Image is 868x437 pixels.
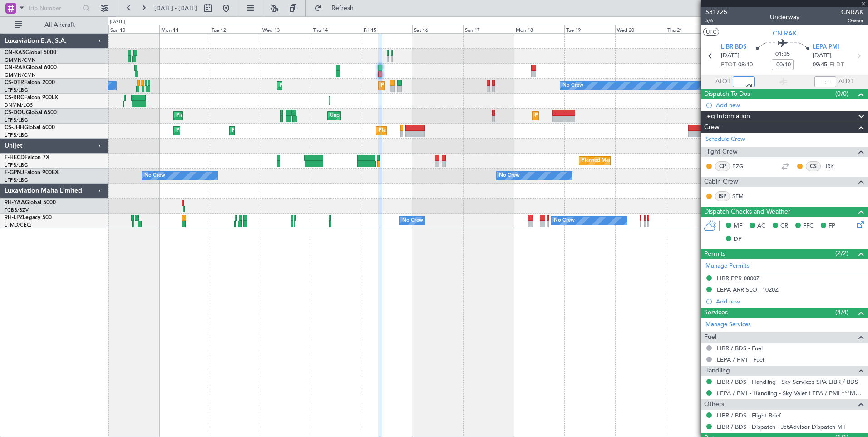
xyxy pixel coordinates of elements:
span: Fuel [704,332,716,343]
span: 531725 [705,7,727,17]
span: [DATE] [721,51,740,60]
div: [DATE] [110,18,125,26]
span: Dispatch Checks and Weather [704,207,790,217]
span: CR [780,222,788,231]
a: F-GPNJFalcon 900EX [5,170,59,175]
a: FCBB/BZV [5,207,29,214]
span: (0/0) [835,89,848,99]
span: ELDT [829,60,844,70]
span: CS-DOU [5,110,26,115]
span: ATOT [715,77,730,86]
span: Services [704,308,728,318]
a: Manage Permits [705,262,750,271]
div: Fri 15 [362,25,413,33]
div: Planned Maint [GEOGRAPHIC_DATA] ([GEOGRAPHIC_DATA]) [232,124,375,138]
span: Leg Information [704,111,750,122]
div: No Crew [554,214,575,228]
span: FP [829,222,835,231]
a: CS-JHHGlobal 6000 [5,125,55,130]
span: CNRAK [841,7,863,17]
div: Tue 12 [210,25,261,33]
a: BZG [732,162,753,170]
span: AC [757,222,765,231]
div: No Crew [562,79,583,93]
a: SEM [732,192,753,200]
span: LIBR BDS [721,43,746,52]
span: CN-KAS [5,50,25,55]
a: LFPB/LBG [5,177,28,184]
button: All Aircraft [10,18,99,32]
span: 9H-LPZ [5,215,23,220]
span: Handling [704,366,730,376]
div: Tue 19 [564,25,615,33]
a: LEPA / PMI - Handling - Sky Valet LEPA / PMI ***MYHANDLING*** [717,389,863,397]
a: LFMD/CEQ [5,222,31,228]
div: Mon 11 [159,25,210,33]
span: Refresh [324,5,362,11]
div: Unplanned Maint [GEOGRAPHIC_DATA] ([GEOGRAPHIC_DATA]) [330,109,479,123]
a: GMMN/CMN [5,57,36,64]
a: CN-KASGlobal 5000 [5,50,56,55]
a: CS-RRCFalcon 900LX [5,95,58,100]
span: ETOT [721,60,736,70]
span: 08:10 [738,60,753,70]
span: F-GPNJ [5,170,24,175]
div: Planned Maint [GEOGRAPHIC_DATA] ([GEOGRAPHIC_DATA]) [176,124,319,138]
a: LIBR / BDS - Flight Brief [717,412,781,419]
span: ALDT [838,77,853,86]
button: Refresh [310,1,365,15]
div: No Crew [402,214,423,228]
a: CN-RAKGlobal 6000 [5,65,57,70]
span: All Aircraft [24,22,96,28]
div: Sun 10 [108,25,159,33]
div: Add new [716,101,863,109]
div: No Crew [144,169,165,183]
div: Thu 21 [666,25,716,33]
a: LFPB/LBG [5,87,28,94]
div: Underway [770,12,799,22]
span: CN-RAK [773,29,797,38]
div: Sat 16 [412,25,463,33]
div: LEPA ARR SLOT 1020Z [717,286,779,293]
a: CS-DTRFalcon 2000 [5,80,55,85]
div: Mon 18 [514,25,565,33]
a: LIBR / BDS - Handling - Sky Services SPA LIBR / BDS [717,378,858,386]
a: LIBR / BDS - Dispatch - JetAdvisor Dispatch MT [717,423,846,431]
span: CS-RRC [5,95,24,100]
span: F-HECD [5,155,25,160]
span: (4/4) [835,308,848,317]
a: LFPB/LBG [5,117,28,124]
span: 9H-YAA [5,200,25,205]
a: 9H-YAAGlobal 5000 [5,200,56,205]
a: GMMN/CMN [5,72,36,79]
span: Owner [841,17,863,25]
span: 09:45 [813,60,827,70]
span: CS-DTR [5,80,24,85]
div: CP [715,161,730,171]
span: Cabin Crew [704,177,738,187]
input: --:-- [733,76,755,87]
div: Planned Maint Sofia [280,79,326,93]
span: CN-RAK [5,65,26,70]
span: MF [734,222,742,231]
div: ISP [715,191,730,201]
a: Manage Services [705,320,751,329]
div: Add new [716,298,863,305]
a: LFPB/LBG [5,162,28,169]
span: 5/6 [705,17,727,25]
span: DP [734,235,742,244]
a: DNMM/LOS [5,102,33,109]
a: 9H-LPZLegacy 500 [5,215,52,220]
div: No Crew [499,169,520,183]
div: Thu 14 [311,25,362,33]
a: HRK [823,162,843,170]
span: 01:35 [775,50,790,59]
div: Wed 13 [261,25,311,33]
span: LEPA PMI [813,43,839,52]
div: Planned Maint [GEOGRAPHIC_DATA] ([GEOGRAPHIC_DATA]) [379,124,522,138]
a: LIBR / BDS - Fuel [717,344,763,352]
span: CS-JHH [5,125,24,130]
div: LIBR PPR 0800Z [717,274,760,282]
a: CS-DOUGlobal 6500 [5,110,57,115]
button: UTC [703,28,719,36]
